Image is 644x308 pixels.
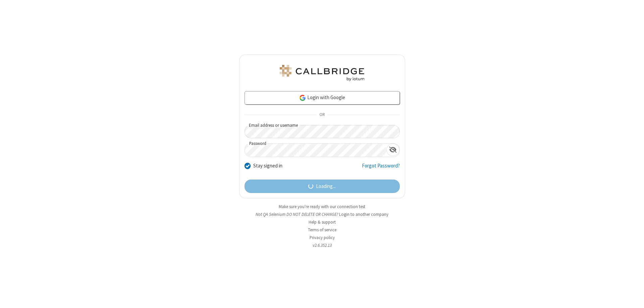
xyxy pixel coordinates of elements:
label: Stay signed in [253,162,282,170]
span: OR [317,110,327,120]
button: Loading... [245,180,400,193]
a: Forgot Password? [362,162,400,175]
a: Make sure you're ready with our connection test [279,204,365,209]
img: google-icon.png [299,94,306,102]
div: Show password [386,144,399,156]
span: Loading... [316,183,336,190]
li: Not QA Selenium DO NOT DELETE OR CHANGE? [239,211,405,218]
a: Login with Google [245,91,400,105]
input: Email address or username [245,125,400,138]
img: QA Selenium DO NOT DELETE OR CHANGE [278,65,366,81]
input: Password [245,144,386,157]
a: Help & support [309,219,336,225]
button: Login to another company [339,211,388,218]
a: Terms of service [308,227,336,233]
a: Privacy policy [310,235,335,240]
li: v2.6.352.13 [239,242,405,248]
